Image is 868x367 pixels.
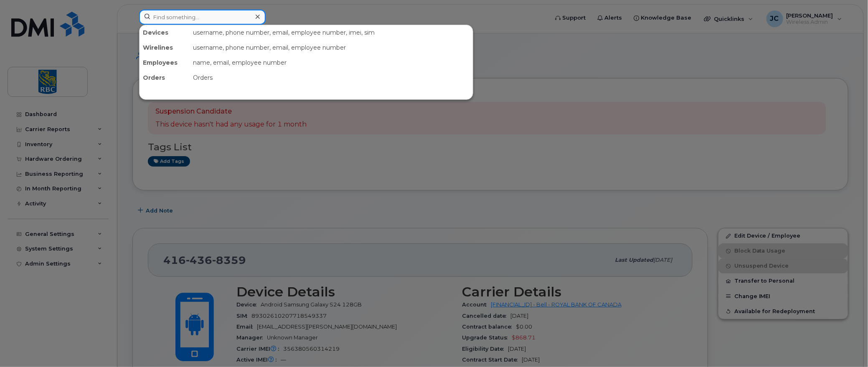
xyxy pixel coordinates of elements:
[140,55,190,70] div: Employees
[140,25,190,40] div: Devices
[140,70,190,85] div: Orders
[190,40,473,55] div: username, phone number, email, employee number
[190,25,473,40] div: username, phone number, email, employee number, imei, sim
[140,40,190,55] div: Wirelines
[190,55,473,70] div: name, email, employee number
[190,70,473,85] div: Orders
